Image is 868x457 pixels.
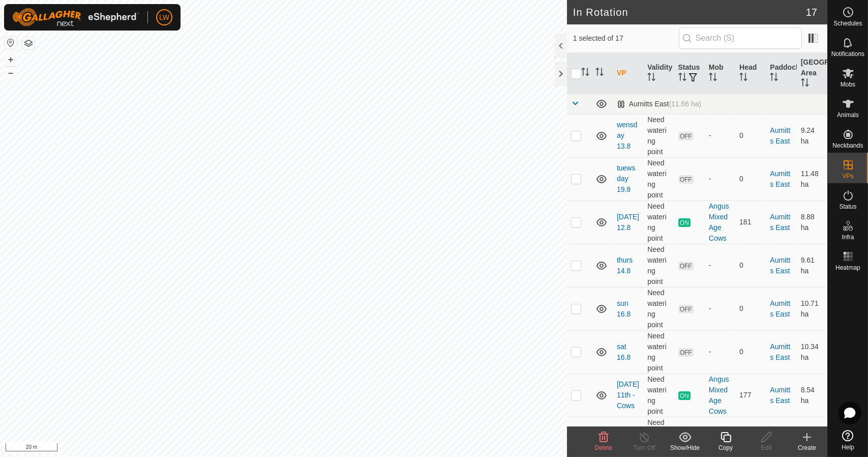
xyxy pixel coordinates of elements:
div: Edit [746,443,787,452]
span: Notifications [831,51,864,57]
td: Need watering point [643,157,674,201]
h2: In Rotation [573,6,806,18]
div: - [709,347,731,357]
th: VP [613,53,643,94]
p-sorticon: Activate to sort [709,74,717,82]
td: 11.48 ha [797,157,827,201]
div: Angus Mixed Age Cows [709,201,731,244]
td: 181 [735,201,766,244]
span: OFF [678,305,694,313]
div: Aumitts East [617,100,701,108]
span: Animals [837,112,859,118]
div: - [709,260,731,271]
td: 9.61 ha [797,244,827,287]
td: Need watering point [643,287,674,330]
img: Gallagher Logo [12,8,139,26]
p-sorticon: Activate to sort [581,69,589,77]
a: Aumitts East [770,299,790,318]
td: 177 [735,374,766,417]
a: sun 16.8 [617,299,631,318]
button: + [5,53,17,66]
span: 17 [806,5,817,20]
span: Help [842,444,854,450]
p-sorticon: Activate to sort [595,69,604,77]
a: tuewsday 19.8 [617,164,636,193]
div: Copy [705,443,746,452]
p-sorticon: Activate to sort [647,74,655,82]
span: ON [678,391,691,400]
td: 0 [735,244,766,287]
a: Aumitts East [770,126,790,145]
td: 8.88 ha [797,201,827,244]
span: LW [159,12,169,23]
div: - [709,303,731,314]
span: VPs [842,173,853,179]
a: [DATE] 12.8 [617,213,639,232]
p-sorticon: Activate to sort [770,74,778,82]
span: 1 selected of 17 [573,33,679,44]
td: Need watering point [643,374,674,417]
a: thurs 14.8 [617,256,633,275]
span: OFF [678,175,694,184]
span: Delete [595,444,613,451]
th: Head [735,53,766,94]
span: OFF [678,132,694,140]
th: Validity [643,53,674,94]
span: Infra [842,234,854,240]
div: - [709,174,731,184]
td: 0 [735,157,766,201]
p-sorticon: Activate to sort [739,74,747,82]
th: Paddock [766,53,796,94]
input: Search (S) [679,27,802,49]
div: Show/Hide [665,443,705,452]
a: sat 16.8 [617,342,631,361]
span: ON [678,218,691,227]
span: Mobs [841,81,855,88]
a: Aumitts East [770,213,790,232]
td: 10.34 ha [797,330,827,374]
span: Schedules [833,20,862,26]
div: - [709,130,731,141]
span: Heatmap [835,265,860,271]
p-sorticon: Activate to sort [678,74,686,82]
p-sorticon: Activate to sort [801,80,809,88]
td: 0 [735,287,766,330]
a: Aumitts East [770,169,790,188]
td: Need watering point [643,244,674,287]
a: wensday 13.8 [617,121,637,150]
a: Help [828,426,868,454]
span: Status [839,204,856,210]
td: Need watering point [643,114,674,157]
span: Neckbands [832,142,863,149]
span: OFF [678,262,694,270]
td: Need watering point [643,201,674,244]
span: (11.66 ha) [669,100,702,108]
span: OFF [678,348,694,357]
a: Aumitts East [770,386,790,405]
div: Turn Off [624,443,665,452]
th: Mob [705,53,735,94]
button: Reset Map [5,37,17,49]
td: 8.54 ha [797,374,827,417]
td: Need watering point [643,330,674,374]
button: Map Layers [22,37,35,49]
td: 0 [735,114,766,157]
div: Create [787,443,827,452]
div: Angus Mixed Age Cows [709,374,731,417]
a: Aumitts East [770,342,790,361]
a: Contact Us [293,444,323,453]
button: – [5,67,17,79]
a: [DATE] 11th - Cows [617,380,639,410]
th: Status [674,53,705,94]
td: 9.24 ha [797,114,827,157]
td: 0 [735,330,766,374]
a: Privacy Policy [243,444,281,453]
th: [GEOGRAPHIC_DATA] Area [797,53,827,94]
a: Aumitts East [770,256,790,275]
td: 10.71 ha [797,287,827,330]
